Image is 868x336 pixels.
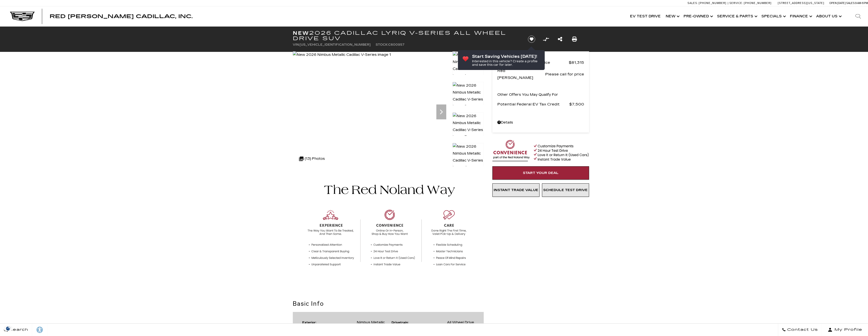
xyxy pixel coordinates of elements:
img: New 2026 Nimbus Metallic Cadillac V-Series image 1 [452,51,484,80]
a: Instant Trade Value [492,183,539,197]
a: Print this New 2026 Cadillac LYRIQ V-Series All Wheel Drive SUV [572,36,577,43]
a: Red [PERSON_NAME] Cadillac, Inc. [50,14,193,19]
h2: Basic Info [293,299,484,308]
span: C600957 [388,43,404,46]
span: My Profile [833,326,862,333]
h1: 2026 Cadillac LYRIQ V-Series All Wheel Drive SUV [293,30,520,41]
span: MSRP - Total Vehicle Price [497,59,569,66]
div: (13) Photos [297,153,327,165]
p: Other Offers You May Qualify For [497,91,558,98]
a: New [663,6,681,26]
a: Specials [759,6,787,26]
span: Service: [729,1,743,5]
a: Finance [787,6,814,26]
img: New 2026 Nimbus Metallic Cadillac V-Series image 4 [452,143,484,171]
span: [US_VEHICLE_IDENTIFICATION_NUMBER] [299,43,371,46]
img: New 2026 Nimbus Metallic Cadillac V-Series image 2 [452,82,484,110]
span: [PHONE_NUMBER] [699,1,726,5]
button: Save vehicle [526,35,537,43]
span: [PHONE_NUMBER] [744,1,772,5]
span: Search [8,326,28,333]
span: Red [PERSON_NAME] [497,67,545,81]
span: $7,500 [569,101,584,108]
button: Compare Vehicle [542,35,550,43]
a: MSRP - Total Vehicle Price $81,315 [497,59,584,66]
a: Red [PERSON_NAME] Please call for price [497,67,584,81]
span: Instant Trade Value [494,188,538,192]
a: Start Your Deal [492,166,589,180]
span: $81,315 [569,59,584,66]
a: Schedule Test Drive [542,183,589,197]
a: Service & Parts [715,6,759,26]
strong: New [293,30,309,36]
a: Share this New 2026 Cadillac LYRIQ V-Series All Wheel Drive SUV [558,36,562,43]
span: Sales: [846,1,855,5]
span: Stock: [376,43,388,46]
span: Red [PERSON_NAME] Cadillac, Inc. [50,13,193,19]
span: Please call for price [545,71,584,78]
div: Exterior: [302,320,319,325]
span: Open [DATE] [829,1,846,5]
span: Potential Federal EV Tax Credit [497,101,569,108]
span: 9 AM-6 PM [855,1,868,5]
div: Next [436,104,446,119]
span: Sales: [688,1,698,5]
a: EV Test Drive [628,6,663,26]
iframe: YouTube video player [492,199,589,277]
section: Click to Open Cookie Consent Modal [2,326,14,331]
span: Start Your Deal [523,171,559,175]
img: New 2026 Nimbus Metallic Cadillac V-Series image 3 [452,112,484,141]
a: Contact Us [778,324,822,336]
button: Open user profile menu [822,324,868,336]
img: New 2026 Nimbus Metallic Cadillac V-Series image 1 [293,51,391,58]
a: Details [497,119,584,126]
a: Pre-Owned [681,6,715,26]
a: [STREET_ADDRESS][US_STATE] [778,1,824,5]
a: Sales: [PHONE_NUMBER] [688,2,728,4]
a: About Us [814,6,843,26]
span: Schedule Test Drive [543,188,588,192]
img: Opt-Out Icon [2,326,14,331]
span: All Wheel Drive [447,320,474,325]
span: Contact Us [786,326,818,333]
img: Cadillac Dark Logo with Cadillac White Text [10,12,35,21]
span: VIN: [293,43,299,46]
a: Service: [PHONE_NUMBER] [728,2,773,4]
span: Nimbus Metallic [357,320,385,325]
div: Drivetrain: [391,320,411,325]
a: Potential Federal EV Tax Credit $7,500 [497,101,584,108]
